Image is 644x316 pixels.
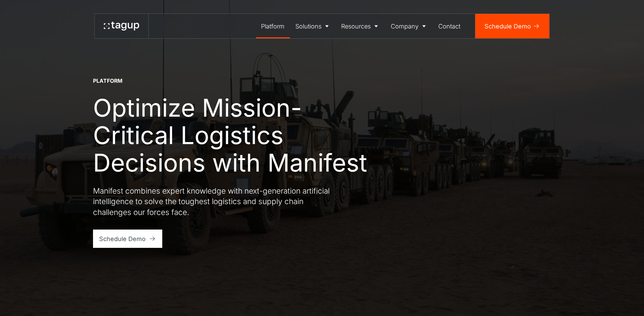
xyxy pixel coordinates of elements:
p: Manifest combines expert knowledge with next-generation artificial intelligence to solve the toug... [93,185,337,218]
div: Platform [93,77,123,85]
div: Resources [341,22,371,31]
h1: Optimize Mission-Critical Logistics Decisions with Manifest [93,94,378,176]
a: Company [385,14,433,38]
a: Platform [256,14,290,38]
div: Schedule Demo [99,234,146,243]
a: Solutions [290,14,336,38]
a: Schedule Demo [93,230,163,248]
div: Solutions [295,22,321,31]
a: Schedule Demo [475,14,549,38]
div: Schedule Demo [484,22,531,31]
div: Company [391,22,419,31]
div: Contact [438,22,460,31]
div: Platform [261,22,284,31]
a: Resources [336,14,386,38]
a: Contact [433,14,466,38]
